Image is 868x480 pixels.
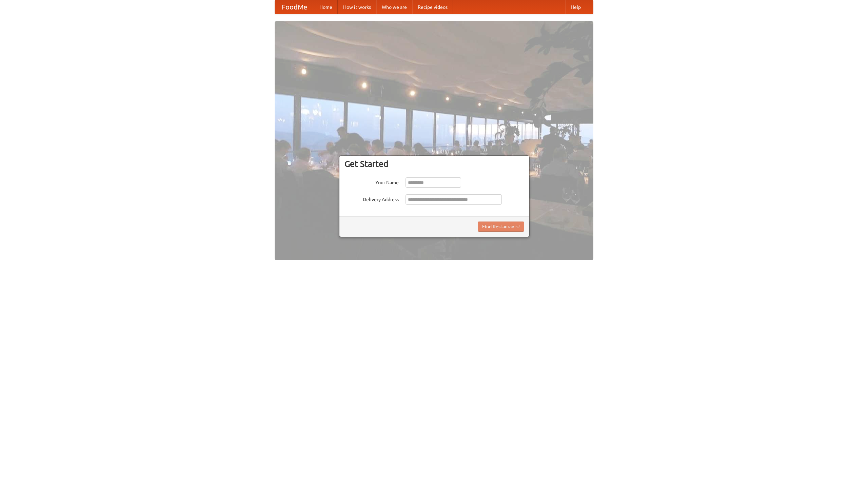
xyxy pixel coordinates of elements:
label: Delivery Address [344,194,399,203]
button: Find Restaurants! [478,222,524,232]
h3: Get Started [344,159,524,169]
a: How it works [338,0,376,14]
a: FoodMe [275,0,314,14]
a: Help [565,0,586,14]
label: Your Name [344,177,399,186]
a: Home [314,0,338,14]
a: Recipe videos [412,0,453,14]
a: Who we are [376,0,412,14]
